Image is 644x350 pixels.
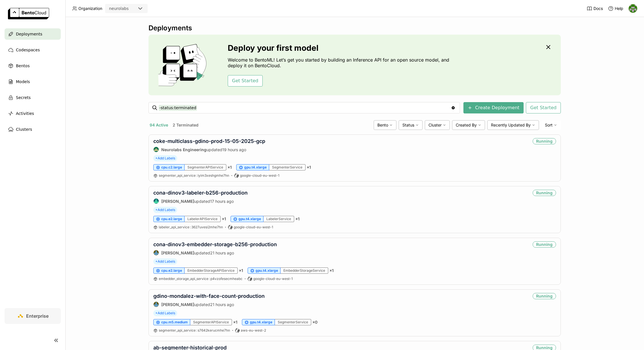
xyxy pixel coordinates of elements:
span: Organization [78,6,102,11]
div: Status [399,120,423,130]
a: Enterprise [5,308,61,324]
strong: [PERSON_NAME] [161,199,194,204]
div: LabelerService [264,216,294,222]
span: × 1 [227,165,232,170]
input: Search [159,103,451,112]
span: Secrets [16,94,31,101]
button: 94 Active [149,121,169,129]
p: Welcome to BentoML! Let’s get you started by building an Inference API for an open source model, ... [228,57,452,68]
div: neurolabs [109,6,129,11]
span: Clusters [16,126,32,133]
span: Status [402,123,414,128]
button: Create Deployment [463,102,524,113]
img: Neurolabs Engineering [154,147,159,152]
div: updated [153,301,265,307]
span: Enterprise [26,313,49,319]
div: Sort [541,120,561,130]
a: Clusters [5,124,61,135]
span: 21 hours ago [210,250,234,255]
a: Secrets [5,92,61,103]
div: Bento [374,120,396,130]
span: Help [615,6,623,11]
span: Recently Updated By [491,123,531,128]
svg: Clear value [451,106,455,110]
span: × 1 [307,165,311,170]
span: segmenter_api_service iyim3xeshgmhe7hn [159,173,229,178]
img: Calin Cojocaru [154,199,159,204]
button: 2 Terminated [172,121,200,129]
div: Running [533,241,556,248]
strong: Neurolabs Engineering [161,147,206,152]
a: Codespaces [5,44,61,56]
span: × 0 [312,320,317,325]
span: gpu.t4.xlarge [250,320,272,324]
span: Models [16,78,30,85]
div: Running [533,138,556,144]
div: LabelerAPIService [185,216,221,222]
span: Bento [377,123,388,128]
strong: [PERSON_NAME] [161,302,194,307]
a: cona-dinov3-labeler-b256-production [153,190,248,196]
img: cover onboarding [153,44,214,86]
span: : [209,277,210,281]
a: Bentos [5,60,61,71]
button: Get Started [526,102,561,113]
div: Help [608,6,623,11]
div: EmbedderStorageService [281,267,328,274]
div: Created By [452,120,485,130]
span: gpu.t4.xlarge [239,217,261,221]
span: google-cloud-eu-west-1 [240,173,279,178]
span: × 1 [329,268,334,273]
a: gdino-mondalez-with-face-count-production [153,293,265,299]
button: Get Started [228,75,263,87]
h3: Deploy your first model [228,43,452,52]
span: × 1 [233,320,237,325]
span: aws-eu-west-2 [241,328,266,333]
span: segmenter_api_service s7642kerucmhe7hn [159,328,230,332]
span: cpu.c2.large [161,165,182,170]
span: embedder_storage_api_service p4vzofesecmheabc [159,277,242,281]
span: +Add Labels [153,207,177,213]
span: +Add Labels [153,310,177,316]
span: Activities [16,110,34,117]
div: Recently Updated By [487,120,539,130]
span: 21 hours ago [210,302,234,307]
a: segmenter_api_service:iyim3xeshgmhe7hn [159,173,229,178]
span: google-cloud-eu-west-1 [234,225,273,229]
span: cpu.m5.medium [161,320,188,324]
span: 17 hours ago [210,199,234,204]
span: gpu.t4.xlarge [244,165,267,170]
div: SegmenterAPIService [185,164,226,170]
a: labeler_api_service:3627uvesi2mhe7hn [159,225,223,229]
span: 19 hours ago [222,147,246,152]
span: cpu.e2.large [161,268,182,273]
span: Sort [545,123,553,128]
div: SegmenterService [269,164,306,170]
div: SegmenterAPIService [190,319,232,325]
span: cpu.e2.large [161,217,182,221]
span: × 1 [239,268,243,273]
span: Docs [593,6,603,11]
div: Deployments [149,24,561,32]
div: updated [153,250,277,256]
input: Selected neurolabs. [129,6,130,12]
span: Created By [456,123,477,128]
div: updated [153,147,265,152]
a: segmenter_api_service:s7642kerucmhe7hn [159,328,230,333]
span: gpu.t4.xlarge [256,268,278,273]
span: Bentos [16,62,30,69]
a: embedder_storage_api_service:p4vzofesecmheabc [159,277,242,281]
span: × 1 [295,216,300,222]
a: Activities [5,108,61,119]
span: labeler_api_service 3627uvesi2mhe7hn [159,225,223,229]
div: updated [153,198,248,204]
img: Toby Thomas [629,4,637,13]
a: coke-multiclass-gdino-prod-15-05-2025-gcp [153,138,265,144]
div: SegmenterService [275,319,311,325]
span: : [190,225,191,229]
a: Docs [587,6,603,11]
span: +Add Labels [153,258,177,265]
a: Models [5,76,61,87]
span: : [196,328,197,332]
span: google-cloud-eu-west-1 [253,277,293,281]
